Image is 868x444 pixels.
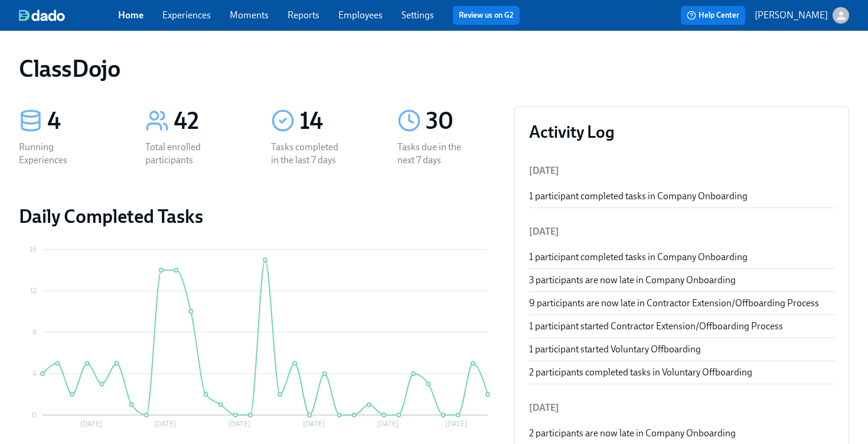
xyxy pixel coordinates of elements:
[30,287,37,295] tspan: 12
[426,106,495,136] div: 30
[529,251,834,264] div: 1 participant completed tasks in Company Onboarding
[162,9,211,21] a: Experiences
[529,297,834,310] div: 9 participants are now late in Contractor Extension/Offboarding Process
[529,427,834,440] div: 2 participants are now late in Company Onboarding
[529,190,834,203] div: 1 participant completed tasks in Company Onboarding
[19,141,94,167] div: Running Experiences
[154,420,176,428] tspan: [DATE]
[80,420,102,428] tspan: [DATE]
[377,420,399,428] tspan: [DATE]
[32,411,37,419] tspan: 0
[230,9,269,21] a: Moments
[529,394,834,422] li: [DATE]
[402,9,434,21] a: Settings
[47,106,117,136] div: 4
[338,9,383,21] a: Employees
[529,165,559,176] span: [DATE]
[229,420,250,428] tspan: [DATE]
[529,343,834,356] div: 1 participant started Voluntary Offboarding
[529,218,834,246] li: [DATE]
[529,121,834,142] h3: Activity Log
[681,6,745,25] button: Help Center
[303,420,325,428] tspan: [DATE]
[19,205,495,228] h2: Daily Completed Tasks
[755,7,849,24] button: [PERSON_NAME]
[288,9,319,21] a: Reports
[453,6,520,25] button: Review us on G2
[445,420,467,428] tspan: [DATE]
[529,274,834,287] div: 3 participants are now late in Company Onboarding
[32,328,37,336] tspan: 8
[19,54,120,83] h1: ClassDojo
[118,9,143,21] a: Home
[271,141,347,167] div: Tasks completed in the last 7 days
[19,9,65,21] img: dado
[459,9,514,21] a: Review us on G2
[299,106,369,136] div: 14
[19,9,118,21] a: dado
[145,141,221,167] div: Total enrolled participants
[755,9,828,22] p: [PERSON_NAME]
[397,141,473,167] div: Tasks due in the next 7 days
[529,366,834,379] div: 2 participants completed tasks in Voluntary Offboarding
[529,320,834,333] div: 1 participant started Contractor Extension/Offboarding Process
[30,245,37,254] tspan: 16
[32,370,37,378] tspan: 4
[687,9,739,21] span: Help Center
[174,106,243,136] div: 42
